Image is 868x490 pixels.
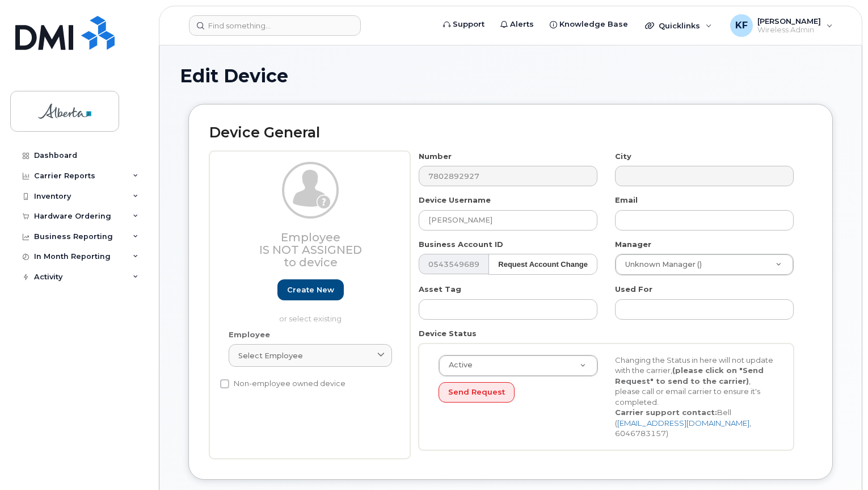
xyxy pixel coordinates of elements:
[229,329,270,340] label: Employee
[616,254,793,275] a: Unknown Manager ()
[229,344,392,367] a: Select employee
[606,355,783,439] div: Changing the Status in here will not update with the carrier, , please call or email carrier to e...
[229,313,392,324] p: or select existing
[419,151,452,162] label: Number
[439,382,515,403] button: Send Request
[220,379,229,388] input: Non-employee owned device
[220,377,345,391] label: Non-employee owned device
[259,243,362,257] span: Is not assigned
[277,279,344,300] a: Create new
[419,239,503,250] label: Business Account ID
[180,66,841,86] h1: Edit Device
[615,195,638,206] label: Email
[498,260,588,269] strong: Request Account Change
[284,256,338,269] span: to device
[209,125,812,141] h2: Device General
[617,418,749,428] a: [EMAIL_ADDRESS][DOMAIN_NAME]
[442,360,473,370] span: Active
[615,239,651,250] label: Manager
[419,284,461,295] label: Asset Tag
[439,355,597,376] a: Active
[419,328,477,339] label: Device Status
[615,408,717,417] strong: Carrier support contact:
[419,195,491,206] label: Device Username
[615,284,652,295] label: Used For
[615,366,764,386] strong: (please click on "Send Request" to send to the carrier)
[229,231,392,269] h3: Employee
[488,254,597,275] button: Request Account Change
[238,350,303,361] span: Select employee
[618,259,702,270] span: Unknown Manager ()
[615,151,631,162] label: City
